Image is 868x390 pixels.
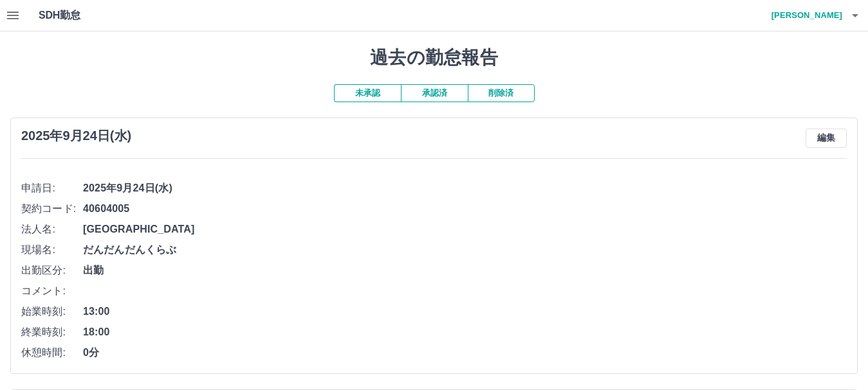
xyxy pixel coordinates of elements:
[83,304,847,319] span: 13:00
[10,47,858,69] h1: 過去の勤怠報告
[21,263,83,278] span: 出勤区分:
[21,283,83,299] span: コメント:
[334,84,401,102] button: 未承認
[468,84,535,102] button: 削除済
[83,324,847,340] span: 18:00
[83,181,847,196] span: 2025年9月24日(水)
[83,242,847,258] span: だんだんだんくらぶ
[21,345,83,360] span: 休憩時間:
[401,84,468,102] button: 承認済
[21,324,83,340] span: 終業時刻:
[83,345,847,360] span: 0分
[21,129,131,143] h3: 2025年9月24日(水)
[83,222,847,237] span: [GEOGRAPHIC_DATA]
[21,181,83,196] span: 申請日:
[83,201,847,217] span: 40604005
[83,263,847,278] span: 出勤
[21,242,83,258] span: 現場名:
[21,304,83,319] span: 始業時刻:
[21,201,83,217] span: 契約コード:
[21,222,83,237] span: 法人名:
[806,129,847,148] button: 編集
